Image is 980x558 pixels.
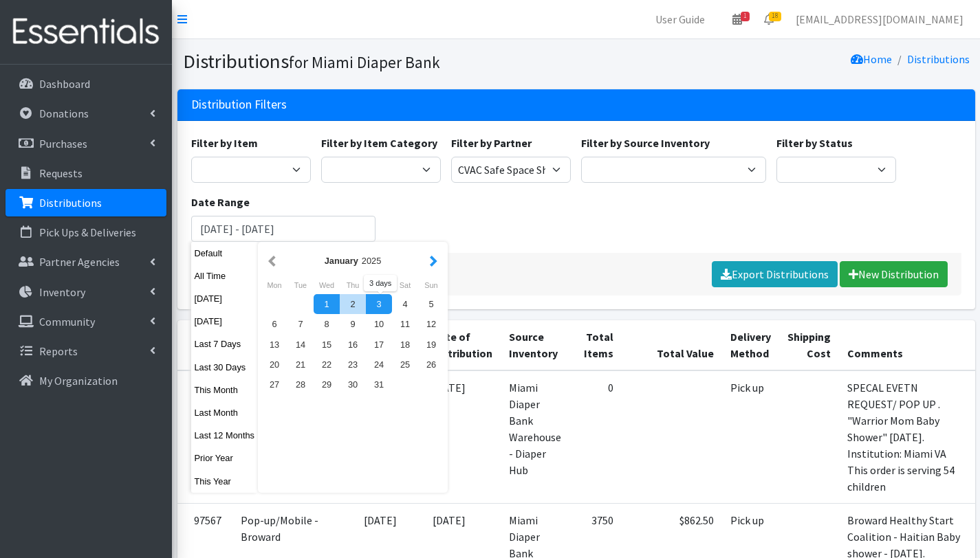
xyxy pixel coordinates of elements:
[314,375,340,394] div: 29
[191,135,258,151] label: Filter by Item
[261,335,287,355] div: 13
[6,248,166,276] a: Partner Agencies
[501,320,569,370] th: Source Inventory
[418,314,444,334] div: 12
[366,314,392,334] div: 10
[6,70,166,98] a: Dashboard
[6,100,166,127] a: Donations
[6,9,166,55] img: HumanEssentials
[261,375,287,394] div: 27
[287,314,314,334] div: 7
[39,315,95,328] p: Community
[6,130,166,157] a: Purchases
[644,5,716,33] a: User Guide
[39,374,118,388] p: My Organization
[191,266,259,286] button: All Time
[6,278,166,306] a: Inventory
[191,216,376,242] input: January 1, 2011 - December 31, 2011
[340,276,366,294] div: Thursday
[392,276,418,294] div: Saturday
[314,314,340,334] div: 8
[39,344,78,358] p: Reports
[321,135,437,151] label: Filter by Item Category
[581,135,710,151] label: Filter by Source Inventory
[6,367,166,394] a: My Organization
[340,314,366,334] div: 9
[622,320,722,370] th: Total Value
[741,12,750,21] span: 1
[366,355,392,375] div: 24
[39,285,85,299] p: Inventory
[451,135,532,151] label: Filter by Partner
[191,425,259,445] button: Last 12 Months
[289,52,440,72] small: for Miami Diaper Bank
[340,335,366,355] div: 16
[191,289,259,309] button: [DATE]
[840,261,948,287] a: New Distribution
[287,375,314,394] div: 28
[851,52,892,66] a: Home
[362,256,381,266] span: 2025
[721,5,753,33] a: 1
[776,135,853,151] label: Filter by Status
[191,311,259,331] button: [DATE]
[424,370,501,504] td: [DATE]
[39,166,83,180] p: Requests
[785,5,974,33] a: [EMAIL_ADDRESS][DOMAIN_NAME]
[569,370,622,504] td: 0
[392,335,418,355] div: 18
[722,320,779,370] th: Delivery Method
[569,320,622,370] th: Total Items
[722,370,779,504] td: Pick up
[6,219,166,246] a: Pick Ups & Deliveries
[418,294,444,314] div: 5
[39,77,90,91] p: Dashboard
[340,355,366,375] div: 23
[191,98,287,112] h3: Distribution Filters
[191,243,259,263] button: Default
[501,370,569,504] td: Miami Diaper Bank Warehouse - Diaper Hub
[191,471,259,491] button: This Year
[177,320,232,370] th: ID
[6,337,166,365] a: Reports
[39,225,136,239] p: Pick Ups & Deliveries
[177,370,232,504] td: 96070
[287,335,314,355] div: 14
[39,255,120,269] p: Partner Agencies
[191,403,259,423] button: Last Month
[261,276,287,294] div: Monday
[261,314,287,334] div: 6
[907,52,970,66] a: Distributions
[340,294,366,314] div: 2
[191,194,250,210] label: Date Range
[366,294,392,314] div: 3
[424,320,501,370] th: Date of Distribution
[39,137,87,150] p: Purchases
[261,355,287,375] div: 20
[366,375,392,394] div: 31
[191,334,259,354] button: Last 7 Days
[753,5,785,33] a: 18
[392,314,418,334] div: 11
[183,49,571,74] h1: Distributions
[314,355,340,375] div: 22
[366,335,392,355] div: 17
[392,355,418,375] div: 25
[191,380,259,400] button: This Month
[392,294,418,314] div: 4
[6,159,166,187] a: Requests
[6,189,166,216] a: Distributions
[287,276,314,294] div: Tuesday
[779,320,839,370] th: Shipping Cost
[287,355,314,375] div: 21
[839,320,977,370] th: Comments
[314,335,340,355] div: 15
[191,357,259,377] button: Last 30 Days
[340,375,366,394] div: 30
[325,256,358,266] strong: January
[418,335,444,355] div: 19
[712,261,838,287] a: Export Distributions
[314,276,340,294] div: Wednesday
[39,196,102,210] p: Distributions
[418,355,444,375] div: 26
